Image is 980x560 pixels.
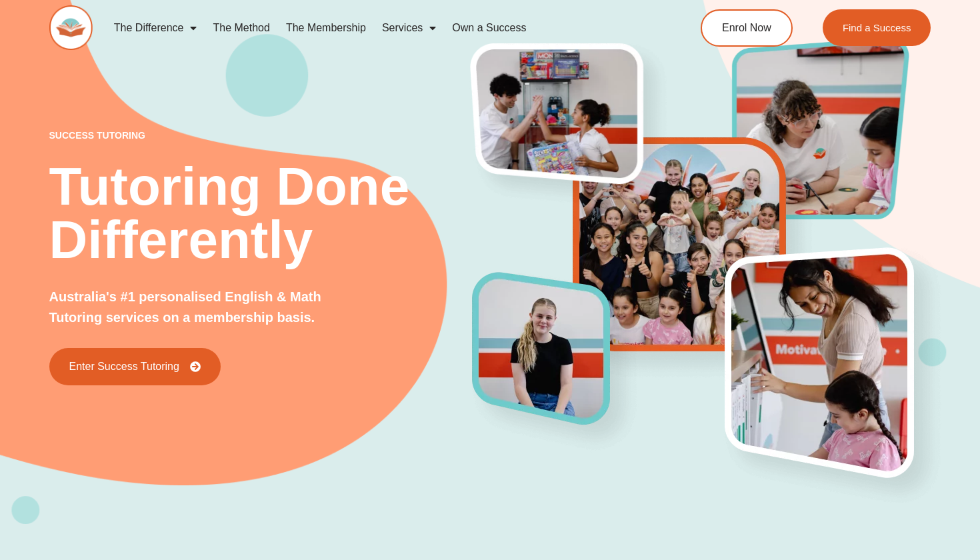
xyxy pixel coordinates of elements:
span: Enrol Now [722,23,771,33]
p: Australia's #1 personalised English & Math Tutoring services on a membership basis. [49,287,359,328]
a: Own a Success [444,13,534,43]
a: Find a Success [823,9,931,46]
span: Find a Success [843,23,911,33]
a: Services [374,13,444,43]
a: Enrol Now [701,9,793,47]
a: The Membership [278,13,374,43]
a: Enter Success Tutoring [49,348,221,385]
a: The Method [205,13,277,43]
span: Enter Success Tutoring [69,361,179,372]
a: The Difference [106,13,205,43]
h2: Tutoring Done Differently [49,160,473,267]
p: success tutoring [49,131,473,140]
nav: Menu [106,13,651,43]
